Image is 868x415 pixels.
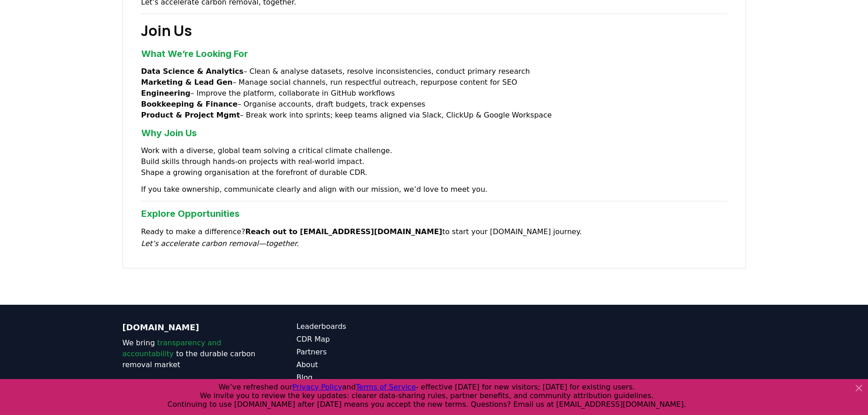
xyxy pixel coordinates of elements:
[141,88,727,99] li: – Improve the platform, collaborate in GitHub workflows
[141,207,727,220] h3: Explore Opportunities
[141,226,727,250] p: Ready to make a difference? to start your [DOMAIN_NAME] journey.
[141,110,727,121] li: – Break work into sprints; keep teams aligned via Slack, ClickUp & Google Workspace
[123,338,221,358] span: transparency and accountability
[123,321,260,334] p: [DOMAIN_NAME]
[245,227,442,236] strong: Reach out to [EMAIL_ADDRESS][DOMAIN_NAME]
[123,338,260,370] p: We bring to the durable carbon removal market
[141,89,191,97] strong: Engineering
[141,78,233,87] strong: Marketing & Lead Gen
[297,321,434,332] a: Leaderboards
[297,334,434,345] a: CDR Map
[141,77,727,88] li: – Manage social channels, run respectful outreach, repurpose content for SEO
[141,111,240,119] strong: Product & Project Mgmt
[141,145,727,156] li: Work with a diverse, global team solving a critical climate challenge.
[141,47,727,61] h3: What We’re Looking For
[141,99,727,110] li: – Organise accounts, draft budgets, track expenses
[141,239,299,248] em: Let’s accelerate carbon removal—together.
[141,66,727,77] li: – Clean & analyse datasets, resolve inconsistencies, conduct primary research
[141,184,727,195] p: If you take ownership, communicate clearly and align with our mission, we’d love to meet you.
[297,372,434,383] a: Blog
[141,156,727,167] li: Build skills through hands‑on projects with real‑world impact.
[141,20,727,41] h2: Join Us
[141,126,727,140] h3: Why Join Us
[141,67,244,76] strong: Data Science & Analytics
[141,100,238,108] strong: Bookkeeping & Finance
[141,167,727,178] li: Shape a growing organisation at the forefront of durable CDR.
[297,359,434,370] a: About
[297,347,434,358] a: Partners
